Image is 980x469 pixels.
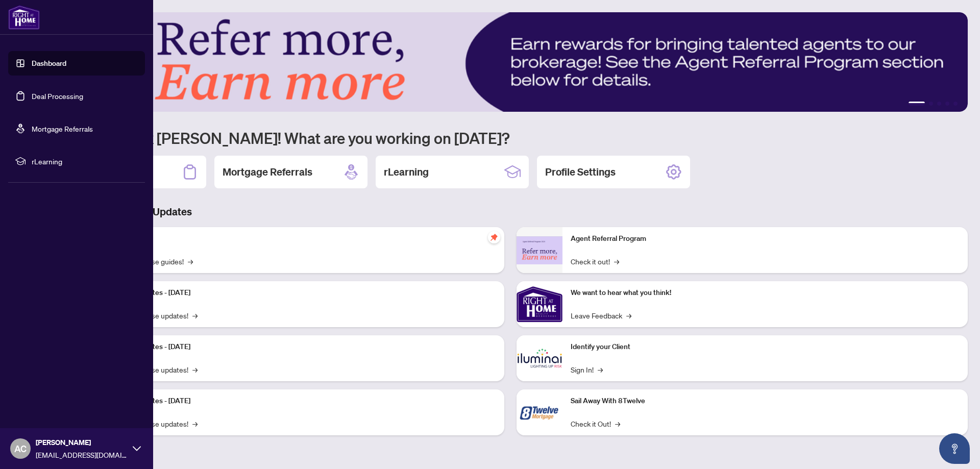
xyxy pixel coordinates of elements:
span: → [192,418,198,429]
span: rLearning [32,156,138,167]
img: Identify your Client [517,335,562,381]
span: [PERSON_NAME] [36,437,128,448]
span: → [615,418,620,429]
p: Identify your Client [571,341,960,353]
button: 2 [929,102,933,106]
a: Deal Processing [32,91,83,101]
img: logo [8,5,40,30]
span: [EMAIL_ADDRESS][DOMAIN_NAME] [36,449,128,460]
p: Platform Updates - [DATE] [107,287,496,299]
a: Mortgage Referrals [32,124,93,133]
a: Check it out!→ [571,256,619,267]
h2: Mortgage Referrals [223,165,312,179]
span: → [192,364,198,375]
span: → [598,364,603,375]
a: Dashboard [32,59,66,68]
p: Platform Updates - [DATE] [107,341,496,353]
p: We want to hear what you think! [571,287,960,299]
img: We want to hear what you think! [517,281,562,327]
span: → [188,256,193,267]
button: Open asap [939,433,970,464]
p: Sail Away With 8Twelve [571,396,960,407]
h2: rLearning [384,165,429,179]
h1: Welcome back [PERSON_NAME]! What are you working on [DATE]? [53,128,968,147]
p: Self-Help [107,233,496,244]
span: → [614,256,619,267]
span: AC [14,441,27,456]
button: 5 [953,102,958,106]
button: 1 [909,102,925,106]
h2: Profile Settings [545,165,616,179]
span: → [192,310,198,321]
p: Agent Referral Program [571,233,960,244]
a: Check it Out!→ [571,418,620,429]
h3: Brokerage & Industry Updates [53,205,968,219]
button: 3 [937,102,941,106]
a: Leave Feedback→ [571,310,631,321]
img: Agent Referral Program [517,236,562,264]
a: Sign In!→ [571,364,603,375]
img: Sail Away With 8Twelve [517,389,562,435]
span: pushpin [488,231,500,243]
p: Platform Updates - [DATE] [107,396,496,407]
span: → [626,310,631,321]
img: Slide 0 [53,12,968,112]
button: 4 [945,102,949,106]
